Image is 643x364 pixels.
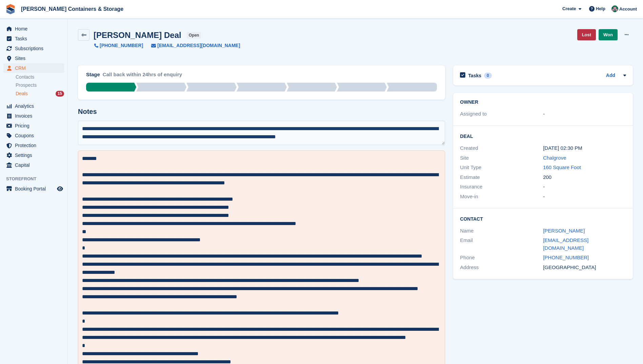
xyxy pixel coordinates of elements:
a: Won [599,29,618,40]
span: Invoices [15,111,56,121]
a: menu [3,101,64,111]
span: Settings [15,150,56,160]
div: Address [460,264,543,271]
div: 0 [484,73,492,79]
div: 15 [56,91,64,97]
div: - [543,183,626,191]
a: menu [3,34,64,43]
div: - [543,110,626,118]
a: [EMAIL_ADDRESS][DOMAIN_NAME] [543,237,588,251]
img: Julia Marcham [611,5,618,12]
a: [EMAIL_ADDRESS][DOMAIN_NAME] [143,42,240,49]
span: Booking Portal [15,184,56,194]
span: Account [619,6,637,13]
a: menu [3,44,64,53]
div: - [543,193,626,201]
h2: Owner [460,100,626,105]
a: menu [3,111,64,121]
a: menu [3,121,64,130]
span: Storefront [6,176,67,182]
span: Capital [15,160,56,170]
h2: Notes [78,108,445,116]
span: Create [562,5,576,12]
span: Help [596,5,605,12]
a: Add [606,72,615,80]
span: open [187,32,201,39]
a: menu [3,160,64,170]
div: Move-in [460,193,543,201]
a: 160 Square Foot [543,164,581,170]
div: Insurance [460,183,543,191]
a: menu [3,24,64,34]
span: Home [15,24,56,34]
div: [DATE] 02:30 PM [543,144,626,152]
h2: Tasks [468,73,481,79]
span: Prospects [16,82,37,88]
a: Contacts [16,74,64,80]
a: [PHONE_NUMBER] [94,42,143,49]
h2: Deal [460,133,626,139]
a: Chalgrove [543,155,566,161]
span: Analytics [15,101,56,111]
a: Preview store [56,185,64,193]
span: Pricing [15,121,56,130]
a: Lost [577,29,596,40]
span: Coupons [15,131,56,140]
img: stora-icon-8386f47178a22dfd0bd8f6a31ec36ba5ce8667c1dd55bd0f319d3a0aa187defe.svg [5,4,16,14]
span: Sites [15,54,56,63]
div: Created [460,144,543,152]
div: Unit Type [460,164,543,171]
div: Site [460,154,543,162]
a: menu [3,184,64,194]
a: [PHONE_NUMBER] [543,255,589,260]
h2: [PERSON_NAME] Deal [94,31,181,40]
div: Name [460,227,543,235]
a: Prospects [16,82,64,89]
span: Tasks [15,34,56,43]
a: menu [3,131,64,140]
div: Stage [86,71,100,79]
span: Subscriptions [15,44,56,53]
div: 200 [543,174,626,181]
a: Deals 15 [16,90,64,97]
div: Assigned to [460,110,543,118]
a: menu [3,54,64,63]
h2: Contact [460,215,626,222]
span: [PHONE_NUMBER] [100,42,143,49]
div: [GEOGRAPHIC_DATA] [543,264,626,271]
div: Phone [460,254,543,262]
span: Deals [16,90,28,97]
span: [EMAIL_ADDRESS][DOMAIN_NAME] [157,42,240,49]
a: menu [3,150,64,160]
span: Protection [15,141,56,150]
div: Estimate [460,174,543,181]
div: Call back within 24hrs of enquiry [103,71,182,83]
a: [PERSON_NAME] Containers & Storage [18,3,126,15]
a: menu [3,63,64,73]
a: [PERSON_NAME] [543,228,585,234]
span: CRM [15,63,56,73]
a: menu [3,141,64,150]
div: Email [460,237,543,252]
